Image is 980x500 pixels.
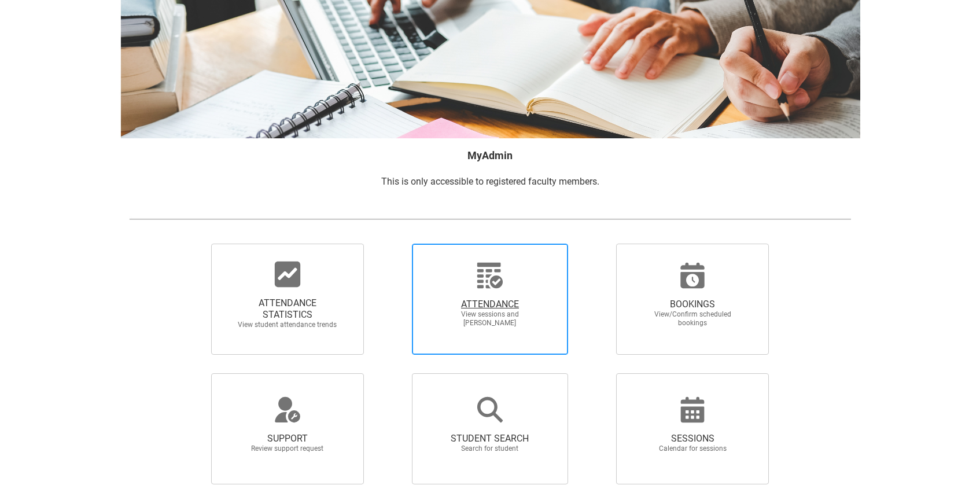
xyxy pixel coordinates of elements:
span: Review support request [237,444,338,453]
span: ATTENDANCE STATISTICS [237,297,338,321]
span: View student attendance trends [237,321,338,329]
span: Search for student [439,444,541,453]
span: Calendar for sessions [642,444,743,453]
span: BOOKINGS [642,299,743,310]
h2: MyAdmin [129,148,851,163]
span: This is only accessible to registered faculty members. [381,176,599,187]
span: View sessions and [PERSON_NAME] [439,310,541,328]
span: ATTENDANCE [439,299,541,310]
span: View/Confirm scheduled bookings [642,310,743,328]
span: SUPPORT [237,433,338,444]
img: REDU_GREY_LINE [129,213,851,225]
span: SESSIONS [642,433,743,444]
span: STUDENT SEARCH [439,433,541,444]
